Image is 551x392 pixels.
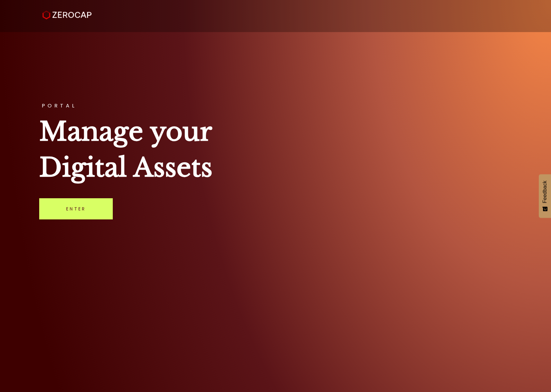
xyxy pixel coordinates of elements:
[42,11,92,20] img: ZeroCap
[539,174,551,218] button: Feedback - Show survey
[39,114,512,185] h1: Manage your Digital Assets
[39,198,113,219] a: Enter
[39,103,512,108] h3: PORTAL
[542,181,548,203] span: Feedback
